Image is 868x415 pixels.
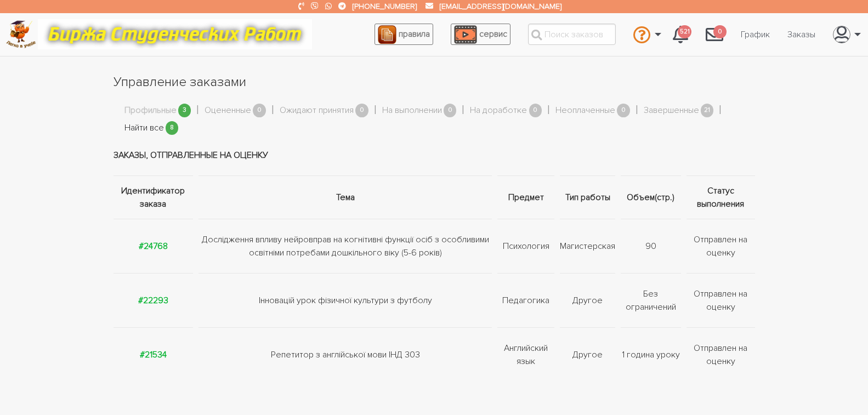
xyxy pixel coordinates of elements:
input: Поиск заказов [528,24,616,45]
th: Объем(стр.) [618,176,683,219]
span: 0 [529,104,542,117]
a: сервис [451,24,510,45]
a: 0 [697,20,732,49]
span: 521 [678,25,691,39]
span: 0 [355,104,368,117]
span: 21 [701,104,714,117]
span: 0 [444,104,457,117]
a: #21534 [140,349,167,360]
a: [PHONE_NUMBER] [353,2,417,11]
img: logo-c4363faeb99b52c628a42810ed6dfb4293a56d4e4775eb116515dfe7f33672af.png [6,20,36,48]
td: Отправлен на оценку [684,219,755,274]
a: [EMAIL_ADDRESS][DOMAIN_NAME] [440,2,561,11]
td: Другое [557,328,618,382]
img: play_icon-49f7f135c9dc9a03216cfdbccbe1e3994649169d890fb554cedf0eac35a01ba8.png [454,25,477,44]
img: agreement_icon-feca34a61ba7f3d1581b08bc946b2ec1ccb426f67415f344566775c155b7f62c.png [378,25,396,44]
span: 3 [178,104,191,117]
a: Завершенные [644,104,699,118]
td: Магистерская [557,219,618,274]
h1: Управление заказами [114,73,755,92]
a: Найти все [124,121,164,135]
td: Другое [557,274,618,328]
span: сервис [479,29,507,39]
th: Статус выполнения [684,176,755,219]
th: Тема [196,176,495,219]
td: Английский язык [495,328,557,382]
td: Заказы, отправленные на оценку [114,135,755,176]
a: Профильные [124,104,177,118]
td: Дослідження впливу нейровправ на когнітивні функції осіб з особливими освітніми потребами дошкіль... [196,219,495,274]
span: 0 [617,104,630,117]
td: Отправлен на оценку [684,328,755,382]
span: 8 [166,121,179,135]
td: Інновацій урок фізичної культури з футболу [196,274,495,328]
td: 1 година уроку [618,328,683,382]
a: 521 [664,20,697,49]
a: #22293 [138,295,168,306]
a: #24768 [139,241,168,252]
span: 0 [713,25,727,39]
a: Ожидают принятия [280,104,354,118]
td: Без ограничений [618,274,683,328]
th: Тип работы [557,176,618,219]
a: правила [375,24,433,45]
th: Идентификатор заказа [114,176,196,219]
a: На доработке [470,104,527,118]
span: правила [399,29,430,39]
td: Отправлен на оценку [684,274,755,328]
img: motto-12e01f5a76059d5f6a28199ef077b1f78e012cfde436ab5cf1d4517935686d32.gif [38,19,312,49]
a: График [732,24,779,45]
a: Оцененные [205,104,251,118]
a: Неоплаченные [555,104,615,118]
span: 0 [253,104,266,117]
a: Заказы [779,24,824,45]
td: Репетитор з англійської мови ІНД 303 [196,328,495,382]
a: На выполнении [382,104,442,118]
td: 90 [618,219,683,274]
td: Педагогика [495,274,557,328]
td: Психология [495,219,557,274]
th: Предмет [495,176,557,219]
